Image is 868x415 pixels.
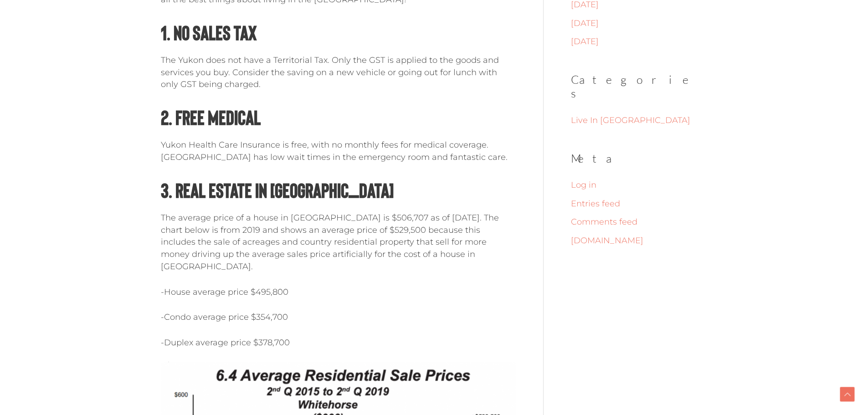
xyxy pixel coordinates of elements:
strong: 2. Free Medical [161,105,261,129]
a: [DOMAIN_NAME] [571,236,643,246]
a: Live In [GEOGRAPHIC_DATA] [571,115,690,125]
nav: Categories [571,112,707,128]
p: The Yukon does not have a Territorial Tax. Only the GST is applied to the goods and services you ... [161,54,516,91]
p: -Condo average price $354,700 [161,311,516,323]
h2: Meta [571,152,707,166]
a: Log in [571,180,596,190]
a: [DATE] [571,18,599,28]
a: Comments feed [571,217,637,227]
h2: Categories [571,73,707,101]
strong: 1. No Sales Tax [161,20,257,44]
a: [DATE] [571,36,599,46]
p: The average price of a house in [GEOGRAPHIC_DATA] is $506,707 as of [DATE]. The chart below is fr... [161,212,516,273]
p: -House average price $495,800 [161,286,516,298]
p: -Duplex average price $378,700 [161,337,516,349]
strong: 3. Real Estate in [GEOGRAPHIC_DATA] [161,178,394,202]
p: Yukon Health Care Insurance is free, with no monthly fees for medical coverage. [GEOGRAPHIC_DATA]... [161,139,516,164]
nav: Meta [571,177,707,249]
a: Entries feed [571,199,620,209]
